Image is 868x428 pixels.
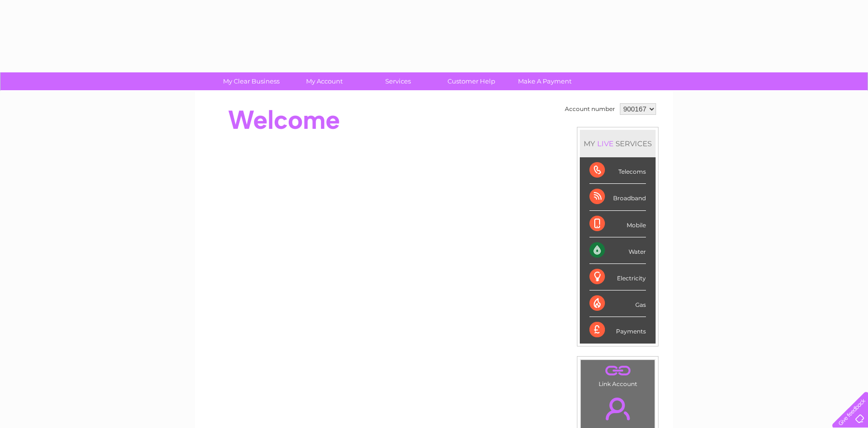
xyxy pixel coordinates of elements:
[432,72,511,90] a: Customer Help
[583,392,652,426] a: .
[589,264,646,290] div: Electricity
[589,184,646,210] div: Broadband
[358,72,438,90] a: Services
[580,359,655,390] td: Link Account
[589,211,646,237] div: Mobile
[505,72,585,90] a: Make A Payment
[580,130,656,157] div: MY SERVICES
[589,317,646,343] div: Payments
[583,362,652,379] a: .
[211,72,291,90] a: My Clear Business
[589,157,646,184] div: Telecoms
[595,139,616,148] div: LIVE
[589,237,646,264] div: Water
[285,72,364,90] a: My Account
[589,290,646,317] div: Gas
[562,101,617,117] td: Account number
